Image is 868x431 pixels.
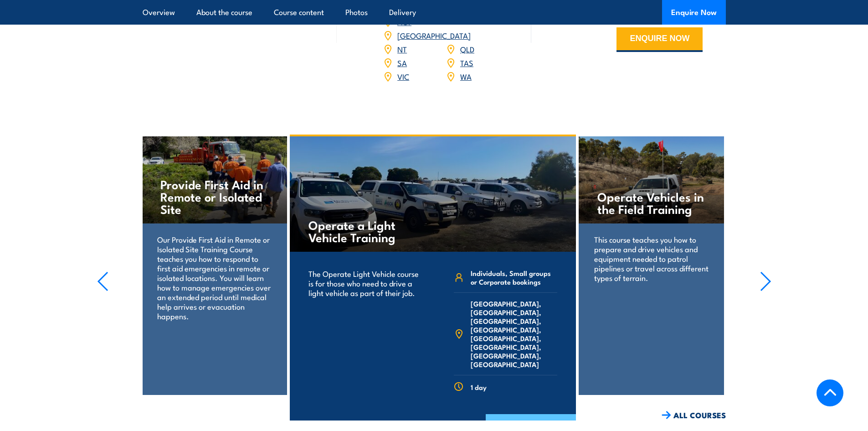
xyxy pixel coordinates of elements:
span: Individuals, Small groups or Corporate bookings [471,269,557,286]
p: The Operate Light Vehicle course is for those who need to drive a light vehicle as part of their ... [308,269,421,297]
a: WA [460,71,472,82]
a: VIC [397,71,409,82]
h4: Provide First Aid in Remote or Isolated Site [160,178,268,215]
a: TAS [460,57,473,68]
a: ALL COURSES [662,410,726,421]
h4: Operate Vehicles in the Field Training [597,190,705,215]
a: QLD [460,43,474,54]
p: Our Provide First Aid in Remote or Isolated Site Training Course teaches you how to respond to fi... [157,234,272,321]
button: ENQUIRE NOW [616,27,703,52]
a: NT [397,43,407,54]
span: 1 day [471,383,487,391]
a: SA [397,57,407,68]
h4: Operate a Light Vehicle Training [308,218,416,243]
span: [GEOGRAPHIC_DATA], [GEOGRAPHIC_DATA], [GEOGRAPHIC_DATA], [GEOGRAPHIC_DATA], [GEOGRAPHIC_DATA], [G... [471,299,557,369]
p: This course teaches you how to prepare and drive vehicles and equipment needed to patrol pipeline... [594,234,709,282]
a: [GEOGRAPHIC_DATA] [397,30,471,41]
